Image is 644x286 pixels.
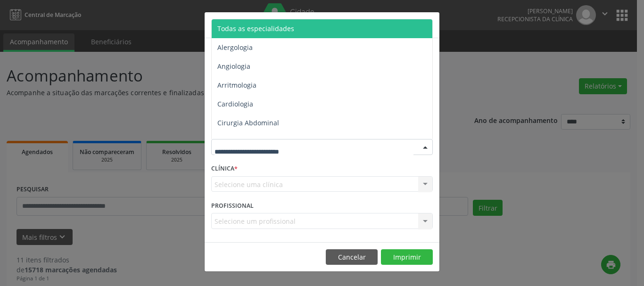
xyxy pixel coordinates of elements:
span: Cirurgia Abdominal [217,118,279,127]
span: Arritmologia [217,81,256,90]
span: Angiologia [217,62,250,71]
span: Cardiologia [217,99,253,108]
button: Close [421,12,439,35]
button: Cancelar [326,249,378,265]
span: Todas as especialidades [217,24,294,33]
button: Imprimir [381,249,433,265]
span: Alergologia [217,43,253,52]
span: Cirurgia Bariatrica [217,137,275,146]
h5: Relatório de agendamentos [211,19,319,31]
label: PROFISSIONAL [211,198,254,213]
label: CLÍNICA [211,162,238,176]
